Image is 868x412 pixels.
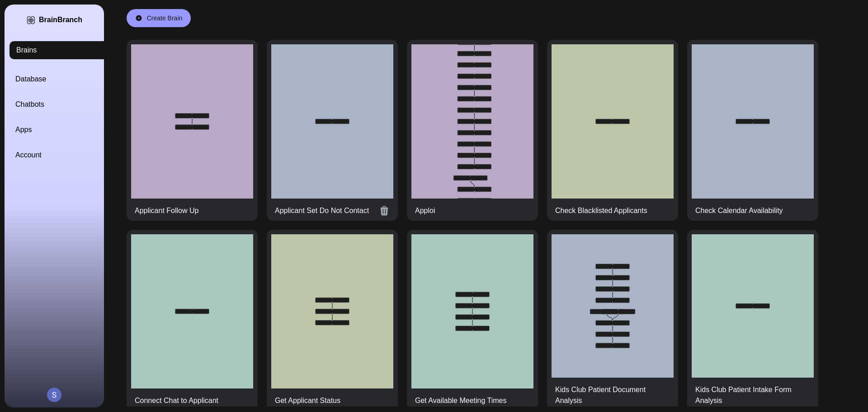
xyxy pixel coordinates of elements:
a: Applicant Follow Up [127,40,258,221]
div: Check Calendar Availability [695,205,783,216]
div: Create Brain [147,14,183,23]
a: Apps [15,124,115,135]
a: Check Blacklisted Applicants [547,40,678,221]
a: Get Available Meeting Times [407,230,538,411]
div: Get Available Meeting Times [415,395,506,406]
div: Applicant Set Do Not Contact [275,205,369,216]
div: Kids Club Patient Document Analysis [555,384,657,406]
div: Applicant Follow Up [135,205,198,216]
a: Check Calendar Availability [687,40,818,221]
div: Kids Club Patient Intake Form Analysis [695,384,797,406]
a: Applicant Set Do Not Contact [267,40,398,221]
div: Connect Chat to Applicant [135,395,218,406]
div: Apploi [415,205,435,216]
a: Kids Club Patient Document Analysis [547,230,678,411]
button: Open user button [47,388,61,402]
a: Brains [9,41,109,59]
a: Apploi [407,40,538,221]
a: Database [15,74,115,85]
a: Chatbots [15,99,115,110]
a: Kids Club Patient Intake Form Analysis [687,230,818,411]
a: Get Applicant Status [267,230,398,411]
div: Get Applicant Status [275,395,340,406]
a: Account [15,150,115,161]
div: Check Blacklisted Applicants [555,205,647,216]
img: BrainBranch Logo [26,15,35,25]
div: BrainBranch [39,15,82,24]
a: Connect Chat to Applicant [127,230,258,411]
